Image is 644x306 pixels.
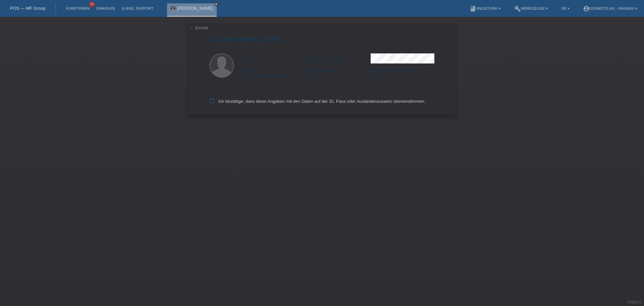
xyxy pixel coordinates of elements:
[10,6,46,11] a: POS — MF Group
[307,53,371,63] div: [PERSON_NAME]
[89,2,95,7] span: 24
[177,6,213,11] a: [PERSON_NAME]
[371,69,423,73] span: Einreisedatum gemäss Ausweis
[580,6,641,10] a: account_circleEsomoto AG - Hagnau ▾
[470,5,476,12] i: book
[243,69,262,73] span: Nationalität
[627,300,641,304] a: Support
[466,6,504,10] a: bookAnleitung ▾
[215,2,218,6] i: close
[210,35,434,43] h1: Kundendaten prüfen
[307,54,325,58] span: Nachname
[243,69,307,79] div: [GEOGRAPHIC_DATA]
[210,99,425,104] label: Ich bestätige, dass diese Angaben mit den Daten auf der ID, Pass oder Ausländerausweis übereinsti...
[214,2,219,6] a: close
[307,69,371,79] div: BF
[63,6,93,10] a: Kund*innen
[307,69,343,73] span: Aufenthaltsbewilligung
[243,54,258,58] span: Vorname
[511,6,551,10] a: buildWerkzeuge ▾
[190,25,208,30] a: ← Zurück
[371,69,434,79] div: [DATE]
[119,6,157,10] a: E-Mail Support
[93,6,118,10] a: Einkäufe
[583,5,590,12] i: account_circle
[243,53,307,63] div: Harun
[558,6,573,10] a: DE ▾
[514,5,521,12] i: build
